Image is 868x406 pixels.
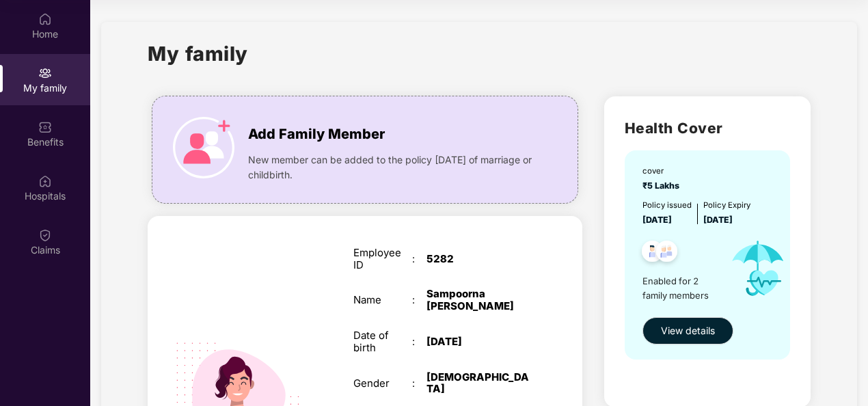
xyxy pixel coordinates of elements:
div: : [412,377,426,390]
div: Policy Expiry [703,200,750,212]
div: : [412,253,426,265]
img: svg+xml;base64,PHN2ZyB4bWxucz0iaHR0cDovL3d3dy53My5vcmcvMjAwMC9zdmciIHdpZHRoPSI0OC45NDMiIGhlaWdodD... [636,236,669,270]
div: : [412,336,426,348]
button: View details [642,317,733,344]
div: Name [353,294,412,306]
h2: Health Cover [625,117,790,139]
div: 5282 [426,253,529,265]
span: New member can be added to the policy [DATE] of marriage or childbirth. [248,152,536,182]
img: svg+xml;base64,PHN2ZyB4bWxucz0iaHR0cDovL3d3dy53My5vcmcvMjAwMC9zdmciIHdpZHRoPSI0OC45NDMiIGhlaWdodD... [650,236,683,270]
div: : [412,294,426,306]
div: Policy issued [642,200,692,212]
span: [DATE] [703,215,733,225]
span: Add Family Member [248,124,385,145]
span: Enabled for 2 family members [642,274,720,302]
div: [DATE] [426,336,529,348]
img: svg+xml;base64,PHN2ZyBpZD0iQmVuZWZpdHMiIHhtbG5zPSJodHRwOi8vd3d3LnczLm9yZy8yMDAwL3N2ZyIgd2lkdGg9Ij... [38,120,52,134]
div: Date of birth [353,329,412,354]
h1: My family [148,38,248,69]
div: Gender [353,377,412,390]
div: Sampoorna [PERSON_NAME] [426,288,529,312]
img: svg+xml;base64,PHN2ZyBpZD0iSG9zcGl0YWxzIiB4bWxucz0iaHR0cDovL3d3dy53My5vcmcvMjAwMC9zdmciIHdpZHRoPS... [38,174,52,188]
img: svg+xml;base64,PHN2ZyB3aWR0aD0iMjAiIGhlaWdodD0iMjAiIHZpZXdCb3g9IjAgMCAyMCAyMCIgZmlsbD0ibm9uZSIgeG... [38,66,52,80]
img: svg+xml;base64,PHN2ZyBpZD0iSG9tZSIgeG1sbnM9Imh0dHA6Ly93d3cudzMub3JnLzIwMDAvc3ZnIiB3aWR0aD0iMjAiIG... [38,12,52,26]
span: ₹5 Lakhs [642,180,683,191]
div: cover [642,165,683,178]
img: icon [173,117,234,178]
img: svg+xml;base64,PHN2ZyBpZD0iQ2xhaW0iIHhtbG5zPSJodHRwOi8vd3d3LnczLm9yZy8yMDAwL3N2ZyIgd2lkdGg9IjIwIi... [38,228,52,242]
div: Employee ID [353,247,412,271]
span: View details [661,323,715,338]
span: [DATE] [642,215,672,225]
div: [DEMOGRAPHIC_DATA] [426,371,529,396]
img: icon [720,227,796,310]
